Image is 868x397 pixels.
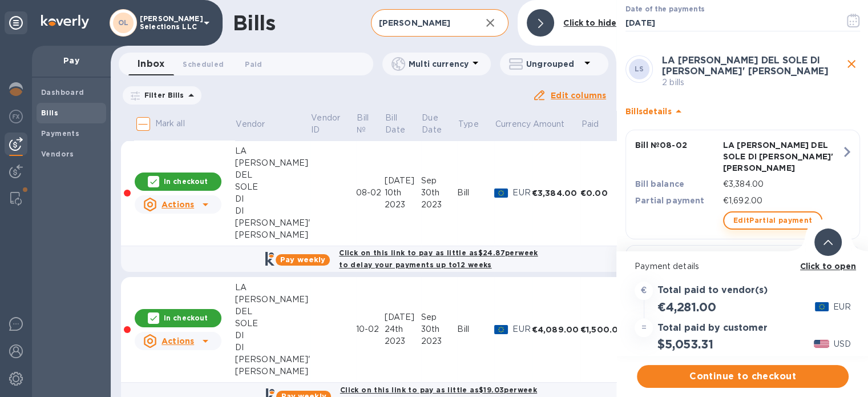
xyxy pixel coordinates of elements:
[311,112,340,136] p: Vendor ID
[657,300,716,314] h2: €4,281.00
[5,11,27,34] div: Unpin categories
[235,354,310,366] div: [PERSON_NAME]'
[657,337,713,351] h2: $5,053.31
[41,15,89,29] img: Logo
[235,169,310,181] div: DEL
[235,193,310,205] div: DI
[118,18,129,27] b: OL
[512,187,531,199] p: EUR
[646,370,839,383] span: Continue to checkout
[526,58,580,70] p: Ungrouped
[235,282,310,294] div: LA
[409,58,469,70] p: Multi currency
[385,335,421,347] div: 2023
[657,323,768,334] h3: Total paid by customer
[235,366,310,378] div: [PERSON_NAME]
[637,365,849,388] button: Continue to checkout
[580,187,624,199] div: €0.00
[625,107,672,116] b: Bill s details
[385,112,420,136] span: Bill Date
[164,313,208,323] p: In checkout
[357,112,369,136] p: Bill №
[458,118,494,130] span: Type
[800,262,857,271] b: Click to open
[235,205,310,217] div: DI
[635,139,718,151] p: Bill № 08-02
[385,112,405,136] p: Bill Date
[495,118,531,130] p: Currency
[422,112,457,136] span: Due Date
[421,323,458,335] div: 30th
[138,56,164,72] span: Inbox
[421,311,458,323] div: Sep
[532,324,580,335] div: €4,089.00
[155,118,185,130] p: Mark all
[723,178,841,190] p: €3,384.00
[41,129,79,138] b: Payments
[662,77,843,89] p: 2 bills
[41,109,58,117] b: Bills
[421,335,458,347] div: 2023
[723,139,841,174] p: LA [PERSON_NAME] DEL SOLE DI [PERSON_NAME]' [PERSON_NAME]
[357,112,383,136] span: Bill №
[551,91,606,100] u: Edit columns
[235,306,310,318] div: DEL
[9,110,23,123] img: Foreign exchange
[657,285,768,296] h3: Total paid to vendor(s)
[385,175,421,187] div: [DATE]
[236,118,280,130] span: Vendor
[625,6,704,13] label: Date of the payments
[385,199,421,211] div: 2023
[458,118,479,130] p: Type
[635,195,718,206] p: Partial payment
[635,65,644,73] b: LS
[41,55,102,66] p: Pay
[245,58,262,70] span: Paid
[162,336,194,346] u: Actions
[512,323,531,335] p: EUR
[563,18,616,27] b: Click to hide
[235,181,310,193] div: SOLE
[162,200,194,209] u: Actions
[235,330,310,342] div: DI
[723,195,841,207] p: €1,692.00
[164,177,208,186] p: In checkout
[235,157,310,169] div: [PERSON_NAME]
[834,338,851,350] p: USD
[235,217,310,229] div: [PERSON_NAME]'
[457,323,494,335] div: Bill
[235,294,310,306] div: [PERSON_NAME]
[356,323,385,335] div: 10-02
[236,118,265,130] p: Vendor
[532,118,564,130] p: Amount
[183,58,224,70] span: Scheduled
[385,187,421,199] div: 10th
[582,118,599,130] p: Paid
[733,214,813,227] span: Edit Partial payment
[723,211,823,230] button: EditPartial payment
[833,301,851,313] p: EUR
[582,118,614,130] span: Paid
[421,175,458,187] div: Sep
[385,323,421,335] div: 24th
[339,248,538,269] b: Click on this link to pay as little as $24.87 per week to delay your payments up to 12 weeks
[235,318,310,330] div: SOLE
[635,260,851,272] p: Payment details
[625,130,860,239] button: Bill №08-02LA [PERSON_NAME] DEL SOLE DI [PERSON_NAME]' [PERSON_NAME]Bill balance€3,384.00Partial ...
[662,55,829,77] b: LA [PERSON_NAME] DEL SOLE DI [PERSON_NAME]' [PERSON_NAME]
[843,55,860,73] button: close
[311,112,355,136] span: Vendor ID
[140,90,184,100] p: Filter Bills
[457,187,494,199] div: Bill
[532,118,579,130] span: Amount
[235,145,310,157] div: LA
[140,15,197,31] p: [PERSON_NAME] Selections LLC
[421,199,458,211] div: 2023
[641,286,647,295] strong: €
[635,319,653,337] div: =
[532,187,580,199] div: €3,384.00
[235,229,310,241] div: [PERSON_NAME]
[635,178,718,190] p: Bill balance
[41,150,74,158] b: Vendors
